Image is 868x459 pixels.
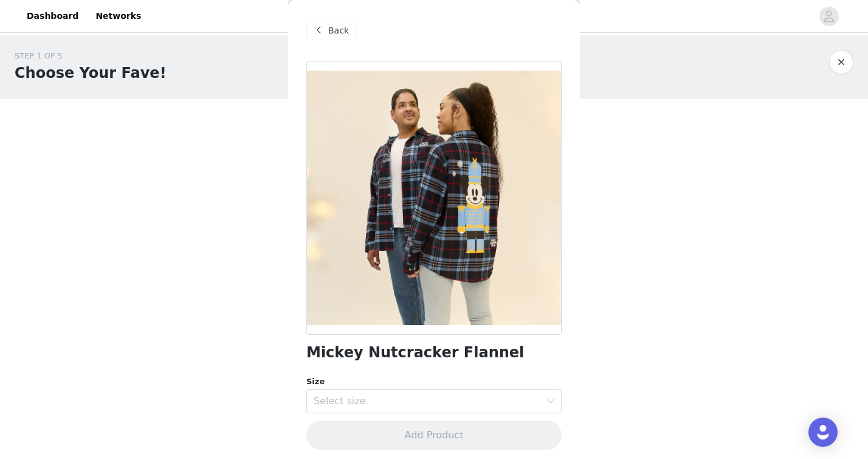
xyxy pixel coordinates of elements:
div: Open Intercom Messenger [808,418,838,447]
button: Add Product [306,421,562,450]
a: Dashboard [19,2,86,30]
span: Back [328,24,349,37]
h1: Mickey Nutcracker Flannel [306,345,524,361]
div: avatar [823,7,835,26]
div: Size [306,376,562,388]
div: Select size [314,395,541,407]
div: STEP 1 OF 5 [15,50,167,62]
i: icon: down [547,398,554,406]
a: Networks [88,2,148,30]
h1: Choose Your Fave! [15,62,167,84]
